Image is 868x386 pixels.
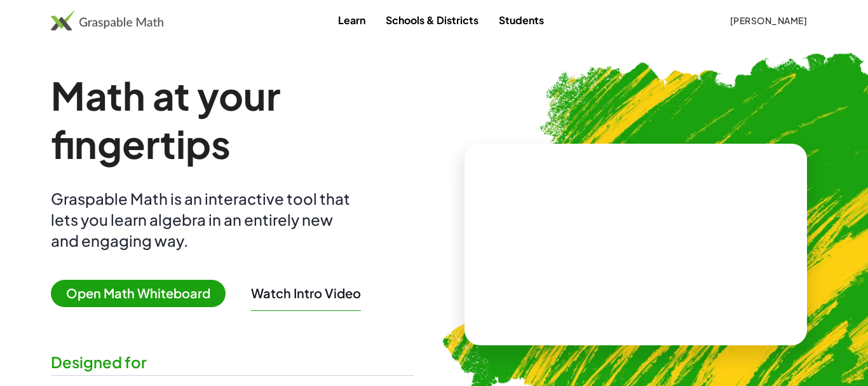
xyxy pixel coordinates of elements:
div: Designed for [51,352,414,373]
video: What is this? This is dynamic math notation. Dynamic math notation plays a central role in how Gr... [541,197,731,293]
button: Watch Intro Video [251,285,361,301]
div: Graspable Math is an interactive tool that lets you learn algebra in an entirely new and engaging... [51,188,356,251]
span: [PERSON_NAME] [729,15,807,26]
span: Open Math Whiteboard [51,280,226,307]
a: Learn [328,8,376,32]
a: Open Math Whiteboard [51,287,236,301]
a: Students [489,8,554,32]
a: Schools & Districts [376,8,489,32]
button: [PERSON_NAME] [719,9,817,32]
h1: Math at your fingertips [51,71,414,168]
